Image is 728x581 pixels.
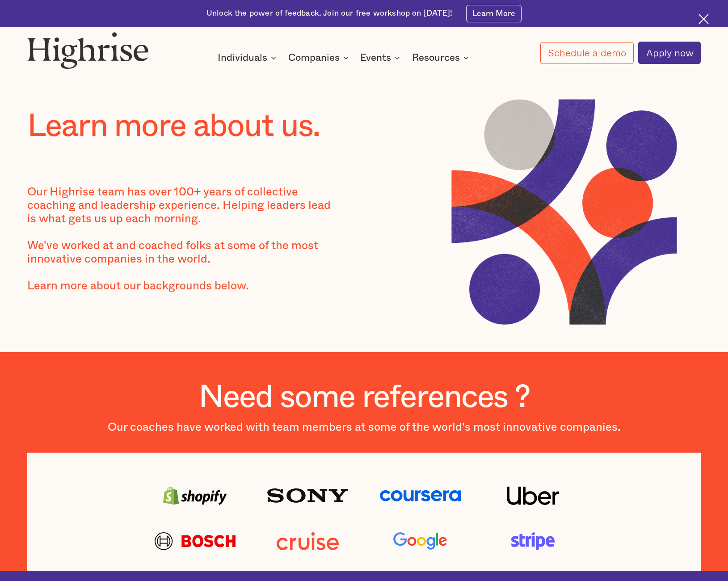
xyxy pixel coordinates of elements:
[27,109,364,144] h1: Learn more about us.
[540,42,634,64] a: Schedule a demo
[360,52,403,63] div: Events
[206,8,452,19] div: Unlock the power of feedback. Join our free workshop on [DATE]!
[638,42,701,64] a: Apply now
[699,14,709,24] img: Cross icon
[218,52,279,63] div: Individuals
[288,52,351,63] div: Companies
[360,52,391,63] div: Events
[108,421,621,434] div: Our coaches have worked with team members at some of the world's most innovative companies.
[466,5,522,22] a: Learn More
[218,52,267,63] div: Individuals
[412,52,471,63] div: Resources
[412,52,460,63] div: Resources
[288,52,340,63] div: Companies
[27,186,337,306] div: Our Highrise team has over 100+ years of collective coaching and leadership experience. Helping l...
[198,379,530,416] h2: Need some references ?
[27,32,149,68] img: Highrise logo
